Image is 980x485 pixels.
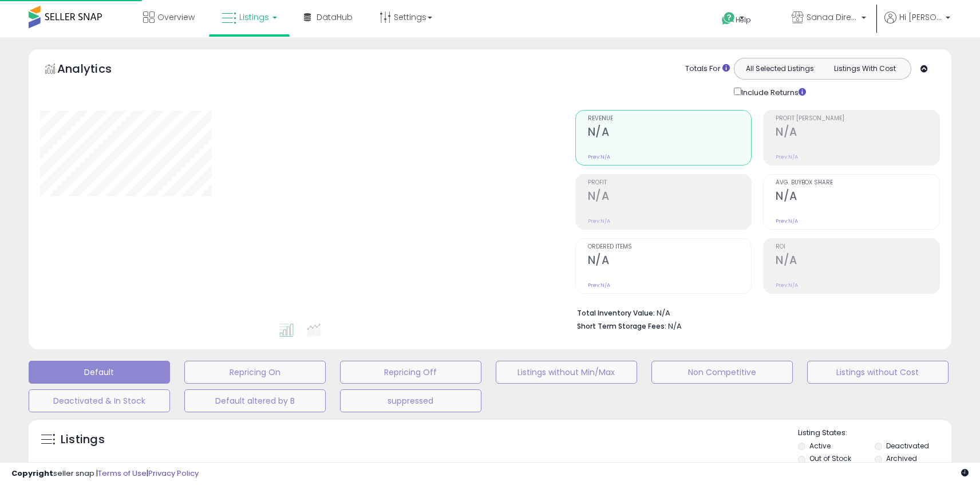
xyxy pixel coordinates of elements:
small: Prev: N/A [776,218,798,224]
i: Get Help [721,11,736,26]
button: All Selected Listings [737,61,823,76]
span: Avg. Buybox Share [776,180,939,186]
button: suppressed [340,389,481,412]
div: Include Returns [725,85,820,98]
span: Overview [157,11,195,23]
h2: N/A [588,190,752,205]
button: Default [29,361,170,384]
strong: Copyright [11,468,53,479]
h2: N/A [776,254,939,269]
li: N/A [577,305,932,319]
small: Prev: N/A [776,282,798,289]
span: Ordered Items [588,244,752,250]
div: Totals For [685,64,730,74]
small: Prev: N/A [776,153,798,160]
span: ROI [776,244,939,250]
small: Prev: N/A [588,153,610,160]
span: Profit [588,180,752,186]
span: DataHub [317,11,353,23]
span: Hi [PERSON_NAME] [899,11,942,23]
button: Listings With Cost [822,61,907,76]
span: Revenue [588,116,752,122]
h2: N/A [776,125,939,141]
h2: N/A [776,190,939,205]
button: Default altered by B [184,389,326,412]
button: Repricing Off [340,361,481,384]
a: Hi [PERSON_NAME] [884,11,950,37]
span: N/A [668,321,682,332]
button: Non Competitive [651,361,793,384]
h2: N/A [588,125,752,141]
span: Help [736,15,751,25]
small: Prev: N/A [588,282,610,289]
span: Listings [239,11,269,23]
button: Listings without Cost [807,361,949,384]
button: Repricing On [184,361,326,384]
a: Help [713,3,773,37]
h2: N/A [588,254,752,269]
span: Profit [PERSON_NAME] [776,116,939,122]
div: seller snap | | [11,468,199,479]
span: Sanaa Direct [807,11,858,23]
button: Deactivated & In Stock [29,389,170,412]
b: Short Term Storage Fees: [577,321,666,331]
b: Total Inventory Value: [577,308,655,318]
small: Prev: N/A [588,218,610,224]
button: Listings without Min/Max [496,361,637,384]
h5: Analytics [57,61,134,80]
